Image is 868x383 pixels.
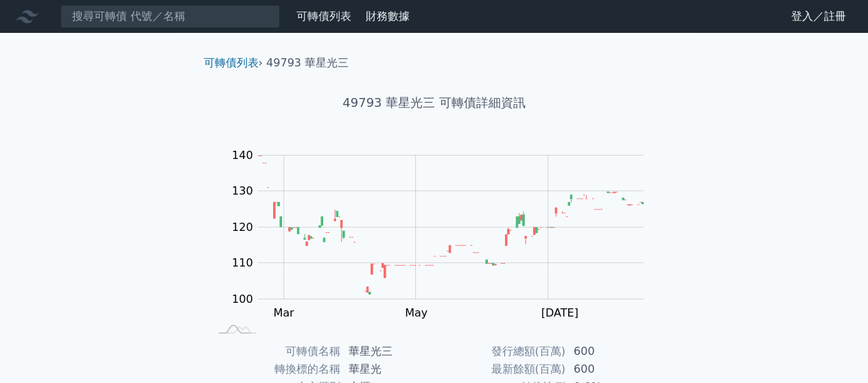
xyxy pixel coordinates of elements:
[340,360,434,378] td: 華星光
[565,360,659,378] td: 600
[209,343,340,360] td: 可轉債名稱
[405,306,427,319] tspan: May
[541,306,578,319] tspan: [DATE]
[232,184,253,197] tspan: 130
[193,93,676,112] h1: 49793 華星光三 可轉債詳細資訊
[204,56,259,69] a: 可轉債列表
[204,55,263,71] li: ›
[232,256,253,269] tspan: 110
[232,221,253,234] tspan: 120
[296,10,351,23] a: 可轉債列表
[60,5,280,28] input: 搜尋可轉債 代號／名稱
[780,5,857,27] a: 登入／註冊
[258,156,643,295] g: Series
[366,10,410,23] a: 財務數據
[209,360,340,378] td: 轉換標的名稱
[340,343,434,360] td: 華星光三
[273,306,294,319] tspan: Mar
[232,293,253,306] tspan: 100
[565,343,659,360] td: 600
[434,343,565,360] td: 發行總額(百萬)
[224,149,664,319] g: Chart
[266,55,349,71] li: 49793 華星光三
[232,149,253,162] tspan: 140
[434,360,565,378] td: 最新餘額(百萬)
